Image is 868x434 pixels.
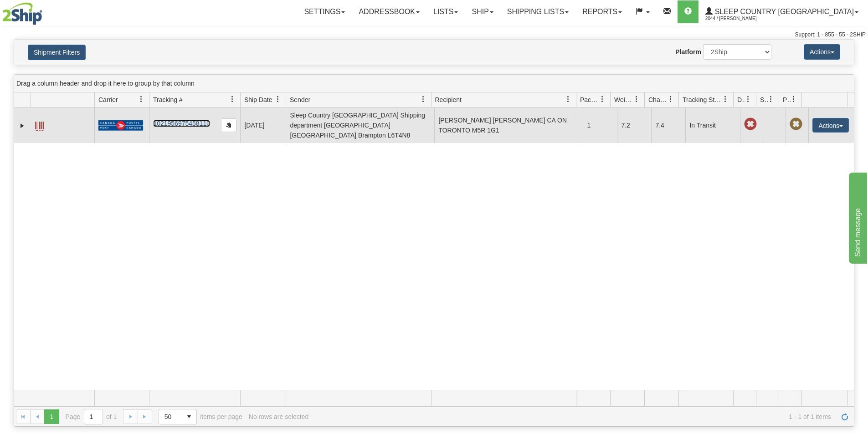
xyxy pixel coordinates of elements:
[66,409,117,424] span: Page of 1
[790,118,802,131] span: Pickup Not Assigned
[416,92,431,107] a: Sender filter column settings
[648,95,668,104] span: Charge
[286,107,434,143] td: Sleep Country [GEOGRAPHIC_DATA] Shipping department [GEOGRAPHIC_DATA] [GEOGRAPHIC_DATA] Brampton ...
[98,120,143,131] img: 20 - Canada Post
[614,95,633,104] span: Weight
[583,107,617,143] td: 1
[713,8,854,15] span: Sleep Country [GEOGRAPHIC_DATA]
[435,95,462,104] span: Recipient
[159,409,242,424] span: items per page
[744,118,757,131] span: Late
[352,0,426,23] a: Addressbook
[315,413,831,420] span: 1 - 1 of 1 items
[164,412,176,421] span: 50
[249,413,309,420] div: No rows are selected
[560,92,576,107] a: Recipient filter column settings
[580,95,599,104] span: Packages
[705,14,774,23] span: 2044 / [PERSON_NAME]
[685,107,740,143] td: In Transit
[2,31,866,39] div: Support: 1 - 855 - 55 - 2SHIP
[14,75,854,92] div: grid grouping header
[663,92,678,107] a: Charge filter column settings
[617,107,651,143] td: 7.2
[244,95,272,104] span: Ship Date
[575,0,629,23] a: Reports
[699,0,865,23] a: Sleep Country [GEOGRAPHIC_DATA] 2044 / [PERSON_NAME]
[240,107,286,143] td: [DATE]
[225,92,240,107] a: Tracking # filter column settings
[134,92,149,107] a: Carrier filter column settings
[629,92,644,107] a: Weight filter column settings
[84,409,103,424] input: Page 1
[500,0,575,23] a: Shipping lists
[44,409,59,424] span: Page 1
[28,45,86,60] button: Shipment Filters
[804,44,840,60] button: Actions
[465,0,500,23] a: Ship
[221,118,236,132] button: Copy to clipboard
[675,47,701,56] label: Platform
[98,95,118,104] span: Carrier
[718,92,733,107] a: Tracking Status filter column settings
[812,118,849,133] button: Actions
[182,409,196,424] span: select
[740,92,756,107] a: Delivery Status filter column settings
[651,107,685,143] td: 7.4
[786,92,801,107] a: Pickup Status filter column settings
[683,95,722,104] span: Tracking Status
[159,409,197,424] span: Page sizes drop down
[760,95,768,104] span: Shipment Issues
[837,409,852,424] a: Refresh
[153,120,210,127] a: 1021956975458110
[35,117,44,132] a: Label
[153,95,183,104] span: Tracking #
[847,170,867,263] iframe: chat widget
[297,0,352,23] a: Settings
[737,95,745,104] span: Delivery Status
[763,92,779,107] a: Shipment Issues filter column settings
[290,95,310,104] span: Sender
[2,2,42,25] img: logo2044.jpg
[426,0,465,23] a: Lists
[270,92,286,107] a: Ship Date filter column settings
[595,92,610,107] a: Packages filter column settings
[7,5,84,16] div: Send message
[783,95,791,104] span: Pickup Status
[434,107,583,143] td: [PERSON_NAME] [PERSON_NAME] CA ON TORONTO M5R 1G1
[18,121,27,130] a: Expand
